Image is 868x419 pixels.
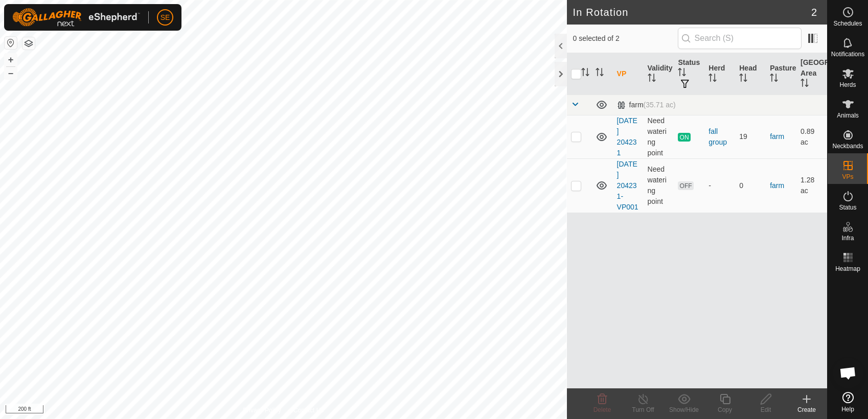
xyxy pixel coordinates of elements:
p-sorticon: Activate to sort [581,69,589,78]
th: Status [674,53,704,95]
td: Need watering point [644,158,674,213]
td: 19 [735,115,766,158]
p-sorticon: Activate to sort [648,75,656,83]
th: VP [613,53,644,95]
div: Copy [704,405,745,414]
span: Infra [841,235,854,241]
a: Help [828,388,868,416]
span: Schedules [833,20,862,27]
p-sorticon: Activate to sort [801,80,809,88]
a: Privacy Policy [243,406,281,415]
a: farm [770,132,784,141]
button: + [5,54,17,66]
div: farm [617,101,676,109]
a: [DATE] 204231-VP001 [617,160,638,211]
th: Head [735,53,766,95]
span: Help [841,406,854,412]
p-sorticon: Activate to sort [739,75,747,83]
th: Herd [704,53,735,95]
span: ON [678,133,690,142]
h2: In Rotation [573,6,811,18]
td: 0 [735,158,766,213]
p-sorticon: Activate to sort [678,69,686,78]
span: Herds [839,82,856,88]
span: SE [161,12,170,23]
p-sorticon: Activate to sort [770,75,778,83]
a: Contact Us [293,406,324,415]
span: Neckbands [832,143,863,149]
button: – [5,67,17,79]
div: Create [786,405,827,414]
span: (35.71 ac) [644,101,676,109]
span: Notifications [831,51,864,57]
div: Turn Off [623,405,664,414]
a: [DATE] 204231 [617,117,637,157]
td: Need watering point [644,115,674,158]
div: Show/Hide [664,405,704,414]
span: Status [839,204,856,211]
input: Search (S) [678,28,802,49]
p-sorticon: Activate to sort [596,69,604,78]
th: [GEOGRAPHIC_DATA] Area [796,53,827,95]
button: Reset Map [5,37,17,49]
div: fall group [709,126,731,148]
div: Edit [745,405,786,414]
span: OFF [678,181,693,190]
span: Animals [837,112,859,119]
img: Gallagher Logo [12,8,140,27]
th: Validity [644,53,674,95]
th: Pasture [766,53,796,95]
p-sorticon: Activate to sort [709,75,717,83]
td: 1.28 ac [796,158,827,213]
div: Open chat [833,358,863,388]
div: - [709,180,731,191]
a: farm [770,181,784,190]
span: Heatmap [835,266,860,272]
span: VPs [842,174,853,180]
button: Map Layers [22,37,35,50]
span: Delete [593,406,611,413]
span: 2 [811,5,817,20]
span: 0 selected of 2 [573,33,678,44]
td: 0.89 ac [796,115,827,158]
